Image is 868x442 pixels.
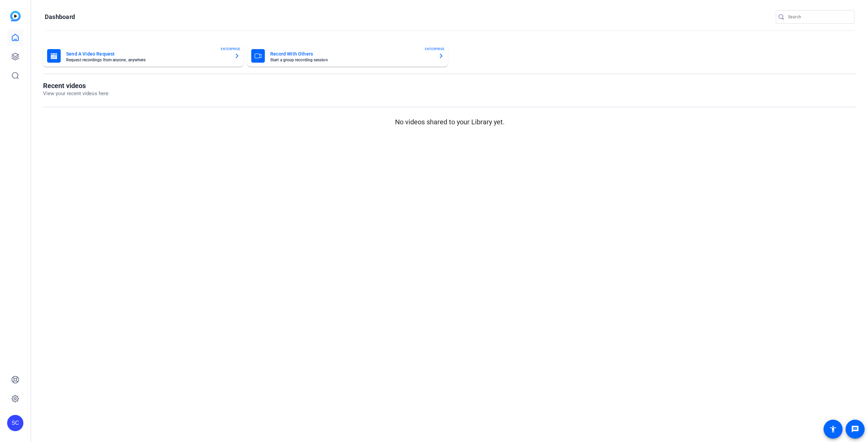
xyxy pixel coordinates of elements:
span: ENTERPRISE [425,46,445,51]
mat-icon: accessibility [829,425,837,433]
div: SC [7,415,23,431]
button: Send A Video RequestRequest recordings from anyone, anywhereENTERPRISE [43,45,244,67]
button: Record With OthersStart a group recording sessionENTERPRISE [247,45,448,67]
p: View your recent videos here [43,90,108,98]
p: No videos shared to your Library yet. [43,117,856,127]
mat-card-title: Send A Video Request [66,50,229,58]
mat-card-subtitle: Start a group recording session [270,58,433,62]
mat-card-subtitle: Request recordings from anyone, anywhere [66,58,229,62]
input: Search [788,13,849,21]
mat-card-title: Record With Others [270,50,433,58]
h1: Recent videos [43,82,108,90]
mat-icon: message [851,425,859,433]
span: ENTERPRISE [221,46,240,51]
h1: Dashboard [45,13,75,21]
img: blue-gradient.svg [10,11,21,21]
